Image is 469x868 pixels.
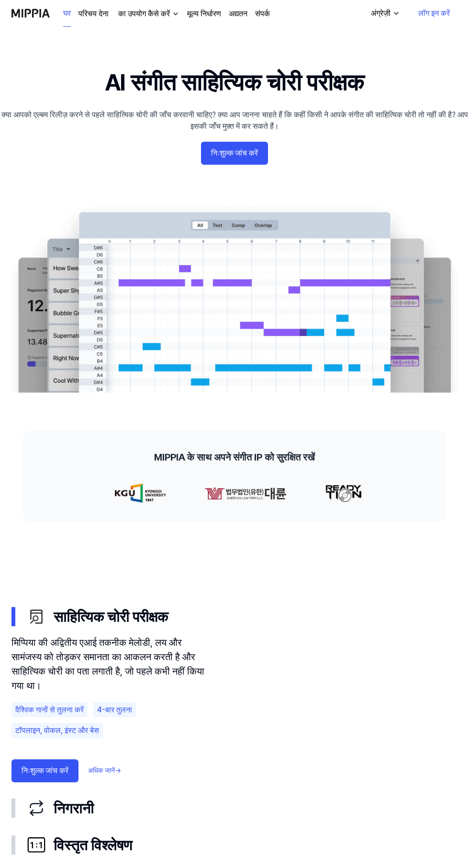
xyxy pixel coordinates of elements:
button: विस्तृत विश्लेषण [11,827,458,864]
font: लॉग इन करें [418,9,450,18]
button: निगरानी [11,790,458,827]
font: निगरानी [54,800,94,817]
a: अधिक जानें→ [88,766,121,776]
img: नीचे [172,10,179,18]
button: साहित्यिक चोरी परीक्षक [11,598,458,635]
a: घर [63,0,71,27]
a: मूल्य निर्धारण [187,8,221,20]
font: MIPPIA के साथ अपने संगीत IP को सुरक्षित रखें [154,451,315,463]
a: निःशुल्क जांच करें [201,142,268,165]
a: संपर्क [255,8,270,20]
font: का उपयोग कैसे करें [118,9,170,18]
a: परिचय देना [78,8,109,20]
font: विस्तृत विश्लेषण [54,836,132,854]
img: पार्टनर-लोगो-1 [202,484,285,503]
img: पार्टनर-लोगो-0 [113,484,164,503]
font: मूल्य निर्धारण [187,9,221,18]
font: मिप्पिया की अद्वितीय एआई तकनीक मेलोडी, लय और सामंजस्य को तोड़कर समानता का आकलन करती है और साहित्य... [11,637,204,691]
button: अंग्रेज़ी [363,4,406,23]
button: का उपयोग कैसे करें [116,8,179,20]
font: टॉपलाइन, वोकल, इंस्ट और बेस [15,726,99,735]
font: → [115,767,121,774]
font: निःशुल्क जांच करें [211,148,257,158]
font: क्या आपको एल्बम रिलीज़ करने से पहले साहित्यिक चोरी की जाँच करवानी चाहिए? क्या आप जानना चाहते हैं ... [1,110,468,131]
font: अंग्रेज़ी [371,9,391,18]
font: अधिक जानें [88,767,115,774]
font: साहित्यिक चोरी परीक्षक [54,608,168,625]
div: साहित्यिक चोरी परीक्षक [11,635,458,790]
font: 4-बार तुलना [97,705,132,714]
font: परिचय देना [78,9,109,18]
img: पार्टनर-लोगो-2 [323,484,360,503]
a: निःशुल्क जांच करें [11,759,78,782]
font: अद्यतन [229,9,247,18]
font: निःशुल्क जांच करें [22,766,68,775]
font: घर [63,9,71,18]
font: संपर्क [255,9,270,18]
font: AI संगीत साहित्यिक चोरी परीक्षक [105,68,364,96]
a: अद्यतन [229,8,247,20]
font: वैश्विक गानों से तुलना करें [15,705,84,714]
